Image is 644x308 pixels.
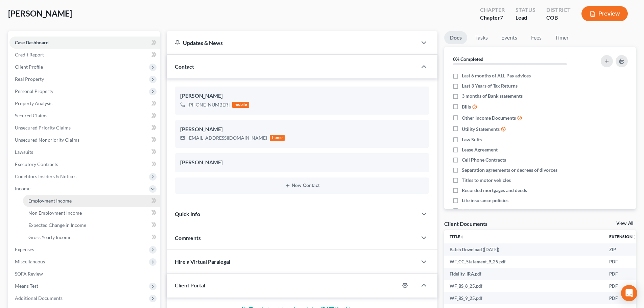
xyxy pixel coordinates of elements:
[175,211,200,217] span: Quick Info
[9,37,160,49] a: Case Dashboard
[9,49,160,61] a: Credit Report
[516,6,535,14] div: Status
[462,157,506,163] span: Cell Phone Contracts
[609,234,637,239] a: Extensionunfold_more
[28,234,71,240] span: Gross Yearly Income
[462,115,516,121] span: Other Income Documents
[462,197,508,204] span: Life insurance policies
[175,63,194,70] span: Contact
[15,259,45,264] span: Miscellaneous
[15,88,53,94] span: Personal Property
[604,256,642,268] td: PDF
[581,6,628,21] button: Preview
[23,195,160,207] a: Employment Income
[633,235,637,239] i: unfold_more
[15,137,79,143] span: Unsecured Nonpriority Claims
[28,210,82,216] span: Non Employment Income
[9,134,160,146] a: Unsecured Nonpriority Claims
[175,282,205,288] span: Client Portal
[604,243,642,256] td: ZIP
[15,173,76,179] span: Codebtors Insiders & Notices
[462,82,518,89] span: Last 3 Years of Tax Returns
[444,292,604,304] td: WF_BS_9_25.pdf
[460,235,464,239] i: unfold_more
[15,76,44,82] span: Real Property
[462,103,471,110] span: Bills
[180,92,424,100] div: [PERSON_NAME]
[9,110,160,122] a: Secured Claims
[15,149,33,155] span: Lawsuits
[462,72,531,79] span: Last 6 months of ALL Pay advices
[462,187,527,194] span: Recorded mortgages and deeds
[516,14,535,22] div: Lead
[188,101,230,108] div: [PHONE_NUMBER]
[470,31,493,44] a: Tasks
[9,97,160,110] a: Property Analysis
[444,220,487,227] div: Client Documents
[175,258,230,265] span: Hire a Virtual Paralegal
[480,6,505,14] div: Chapter
[525,31,547,44] a: Fees
[28,222,86,228] span: Expected Change in Income
[500,14,503,21] span: 7
[550,31,574,44] a: Timer
[23,207,160,219] a: Non Employment Income
[462,207,527,214] span: Retirement account statements
[15,52,44,57] span: Credit Report
[15,113,47,118] span: Secured Claims
[453,56,483,62] strong: 0% Completed
[462,136,482,143] span: Law Suits
[462,146,498,153] span: Lease Agreement
[444,31,467,44] a: Docs
[28,198,72,204] span: Employment Income
[546,14,571,22] div: COB
[480,14,505,22] div: Chapter
[9,122,160,134] a: Unsecured Priority Claims
[604,292,642,304] td: PDF
[496,31,523,44] a: Events
[462,93,523,99] span: 3 months of Bank statements
[444,256,604,268] td: WF_CC_Statement_9_25.pdf
[15,125,71,131] span: Unsecured Priority Claims
[180,183,424,188] button: New Contact
[9,268,160,280] a: SOFA Review
[188,135,267,141] div: [EMAIL_ADDRESS][DOMAIN_NAME]
[15,161,58,167] span: Executory Contracts
[462,126,500,133] span: Utility Statements
[15,100,52,106] span: Property Analysis
[180,125,424,134] div: [PERSON_NAME]
[444,268,604,280] td: Fidelity_IRA.pdf
[444,280,604,292] td: WF_BS_8_25.pdf
[604,268,642,280] td: PDF
[175,39,409,46] div: Updates & News
[616,221,633,226] a: View All
[546,6,571,14] div: District
[15,40,49,45] span: Case Dashboard
[270,135,285,141] div: home
[621,285,637,301] div: Open Intercom Messenger
[23,231,160,243] a: Gross Yearly Income
[15,64,43,70] span: Client Profile
[23,219,160,231] a: Expected Change in Income
[232,102,249,108] div: mobile
[9,158,160,170] a: Executory Contracts
[15,186,30,191] span: Income
[450,234,464,239] a: Titleunfold_more
[180,159,424,167] div: [PERSON_NAME]
[8,8,72,18] span: [PERSON_NAME]
[444,243,604,256] td: Batch Download ([DATE])
[15,271,43,277] span: SOFA Review
[9,146,160,158] a: Lawsuits
[462,177,511,184] span: Titles to motor vehicles
[15,295,63,301] span: Additional Documents
[462,167,557,173] span: Separation agreements or decrees of divorces
[15,283,38,289] span: Means Test
[15,246,34,252] span: Expenses
[175,235,201,241] span: Comments
[604,280,642,292] td: PDF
